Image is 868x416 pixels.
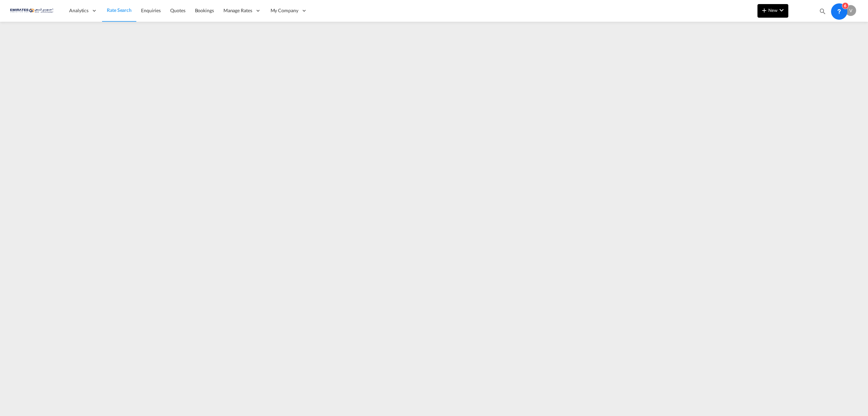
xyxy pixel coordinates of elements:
span: Bookings [195,7,214,13]
span: Manage Rates [223,7,252,14]
span: My Company [271,7,298,14]
span: Enquiries [141,7,161,13]
button: icon-plus 400-fgNewicon-chevron-down [757,4,788,18]
span: Quotes [170,7,185,13]
img: c67187802a5a11ec94275b5db69a26e6.png [10,3,56,18]
md-icon: icon-magnify [819,7,826,15]
div: icon-magnify [819,7,826,18]
md-icon: icon-chevron-down [777,6,786,14]
div: Help [830,5,845,17]
span: Help [830,5,842,16]
span: New [760,7,786,13]
span: Analytics [69,7,88,14]
span: Rate Search [107,7,132,13]
div: V [845,5,856,16]
md-icon: icon-plus 400-fg [760,6,768,14]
